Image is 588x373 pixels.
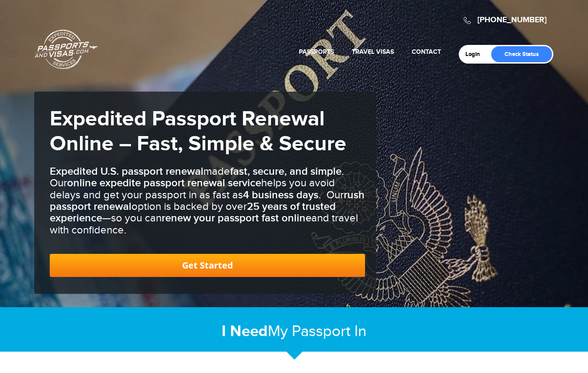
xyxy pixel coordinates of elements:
[50,166,365,236] h3: made . Our helps you avoid delays and get your passport in as fast as . Our option is backed by o...
[50,200,336,225] b: 25 years of trusted experience
[412,48,441,56] a: Contact
[230,165,342,178] b: fast, secure, and simple
[50,106,346,157] strong: Expedited Passport Renewal Online – Fast, Simple & Secure
[352,48,394,56] a: Travel Visas
[292,322,366,341] span: Passport In
[50,189,365,213] b: rush passport renewal
[477,15,547,25] a: [PHONE_NUMBER]
[162,212,311,225] b: renew your passport fast online
[491,46,552,62] a: Check Status
[67,176,261,189] b: online expedite passport renewal service
[50,165,203,178] b: Expedited U.S. passport renewal
[299,48,334,56] a: Passports
[50,254,365,277] a: Get Started
[243,189,318,201] b: 4 business days
[465,51,486,58] a: Login
[222,322,268,341] strong: I Need
[35,29,98,69] a: Passports & [DOMAIN_NAME]
[34,322,554,341] h2: My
